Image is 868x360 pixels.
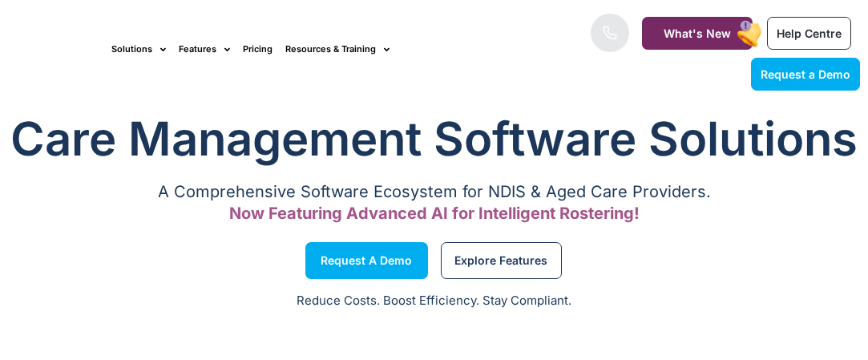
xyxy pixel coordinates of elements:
[441,242,562,279] a: Explore Features
[767,17,851,50] a: Help Centre
[243,22,273,76] a: Pricing
[8,187,860,197] p: A Comprehensive Software Ecosystem for NDIS & Aged Care Providers.
[10,292,858,310] p: Reduce Costs. Boost Efficiency. Stay Compliant.
[664,26,731,40] span: What's New
[642,17,753,50] a: What's New
[761,67,850,81] span: Request a Demo
[454,257,547,265] span: Explore Features
[111,22,166,76] a: Solutions
[777,26,842,40] span: Help Centre
[285,22,390,76] a: Resources & Training
[229,204,640,223] span: Now Featuring Advanced AI for Intelligent Rostering!
[8,40,95,59] img: CareMaster Logo
[179,22,230,76] a: Features
[111,22,553,76] nav: Menu
[8,107,860,171] h1: Care Management Software Solutions
[751,58,860,91] a: Request a Demo
[321,257,412,265] span: Request a Demo
[305,242,428,279] a: Request a Demo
